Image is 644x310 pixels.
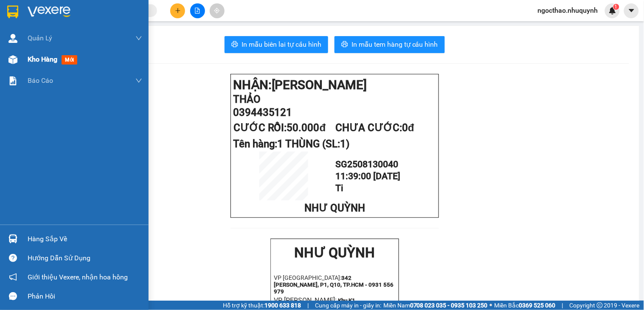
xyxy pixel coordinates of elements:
[352,39,438,50] span: In mẫu tem hàng tự cấu hình
[597,302,603,308] span: copyright
[233,122,326,134] span: CƯỚC RỒI:
[315,301,381,310] span: Cung cấp máy in - giấy in:
[335,183,343,193] span: Ti
[135,77,142,84] span: down
[519,302,556,309] strong: 0369 525 060
[341,41,348,49] span: printer
[233,107,292,118] span: 0394435121
[23,3,104,20] strong: NHƯ QUỲNH
[8,76,17,85] img: solution-icon
[28,252,142,265] div: Hướng dẫn sử dụng
[175,8,181,14] span: plus
[242,39,321,50] span: In mẫu biên lai tự cấu hình
[495,301,556,310] span: Miền Bắc
[562,301,563,310] span: |
[287,122,326,134] span: 50.000đ
[8,55,17,64] img: warehouse-icon
[383,301,488,310] span: Miền Nam
[233,93,261,105] span: THẢO
[335,171,400,181] span: 11:39:00 [DATE]
[194,8,200,14] span: file-add
[490,304,492,307] span: ⚪️
[340,138,350,150] span: 1)
[225,36,328,53] button: printerIn mẫu biên lai tự cấu hình
[9,292,17,300] span: message
[233,78,367,92] strong: NHẬN:
[28,75,53,86] span: Báo cáo
[8,34,17,43] img: warehouse-icon
[307,301,309,310] span: |
[233,138,350,150] span: Tên hàng:
[304,202,365,214] span: NHƯ QUỲNH
[402,122,414,134] span: 0đ
[28,55,57,63] span: Kho hàng
[613,4,619,10] sup: 1
[628,7,636,14] span: caret-down
[28,272,128,282] span: Giới thiệu Vexere, nhận hoa hồng
[272,78,367,92] span: [PERSON_NAME]
[28,33,52,43] span: Quản Lý
[531,5,605,16] span: ngocthao.nhuquynh
[214,8,220,14] span: aim
[223,301,301,310] span: Hỗ trợ kỹ thuật:
[135,35,142,42] span: down
[615,4,618,10] span: 1
[335,36,445,53] button: printerIn mẫu tem hàng tự cấu hình
[28,290,142,303] div: Phản hồi
[231,41,238,49] span: printer
[210,3,225,18] button: aim
[335,159,398,169] span: SG2508130040
[190,3,205,18] button: file-add
[170,3,185,18] button: plus
[624,3,639,18] button: caret-down
[295,245,375,261] strong: NHƯ QUỲNH
[8,234,17,243] img: warehouse-icon
[9,273,17,281] span: notification
[9,254,17,262] span: question-circle
[264,302,301,309] strong: 1900 633 818
[274,275,394,295] strong: 342 [PERSON_NAME], P1, Q10, TP.HCM - 0931 556 979
[3,32,123,51] strong: 342 [PERSON_NAME], P1, Q10, TP.HCM - 0931 556 979
[410,302,488,309] strong: 0708 023 035 - 0935 103 250
[609,7,616,14] img: icon-new-feature
[28,233,142,245] div: Hàng sắp về
[3,31,124,51] p: VP [GEOGRAPHIC_DATA]:
[335,122,414,134] span: CHƯA CƯỚC:
[274,274,395,295] p: VP [GEOGRAPHIC_DATA]:
[62,55,77,65] span: mới
[274,296,337,304] span: VP [PERSON_NAME]:
[3,53,66,61] span: VP [PERSON_NAME]:
[278,138,350,150] span: 1 THÙNG (SL:
[7,6,18,18] img: logo-vxr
